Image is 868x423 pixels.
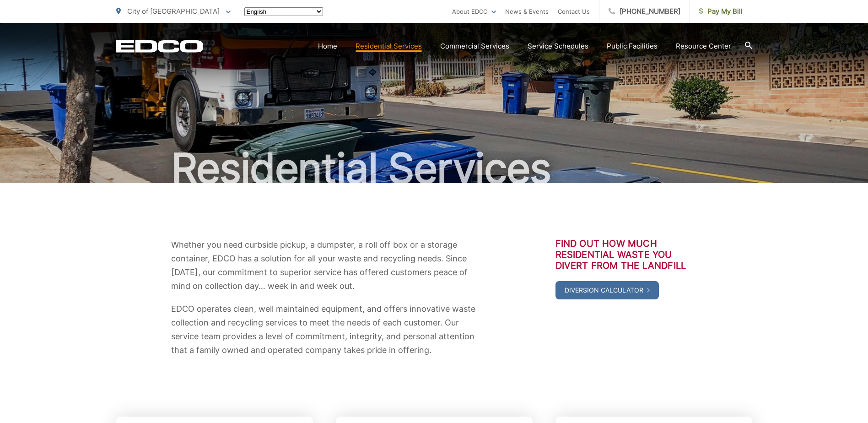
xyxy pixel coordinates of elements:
span: Pay My Bill [699,6,743,17]
a: About EDCO [452,6,496,17]
a: Residential Services [356,41,422,52]
h3: Find out how much residential waste you divert from the landfill [555,238,697,271]
a: Resource Center [676,41,731,52]
a: News & Events [505,6,549,17]
a: Public Facilities [607,41,658,52]
a: Diversion Calculator [555,281,659,299]
p: Whether you need curbside pickup, a dumpster, a roll off box or a storage container, EDCO has a s... [171,238,478,293]
h1: Residential Services [116,146,752,191]
a: Service Schedules [528,41,588,52]
a: Contact Us [558,6,590,17]
p: EDCO operates clean, well maintained equipment, and offers innovative waste collection and recycl... [171,302,478,357]
a: EDCD logo. Return to the homepage. [116,40,203,53]
select: Select a language [244,7,323,16]
a: Commercial Services [440,41,509,52]
a: Home [318,41,337,52]
span: City of [GEOGRAPHIC_DATA] [127,7,220,16]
